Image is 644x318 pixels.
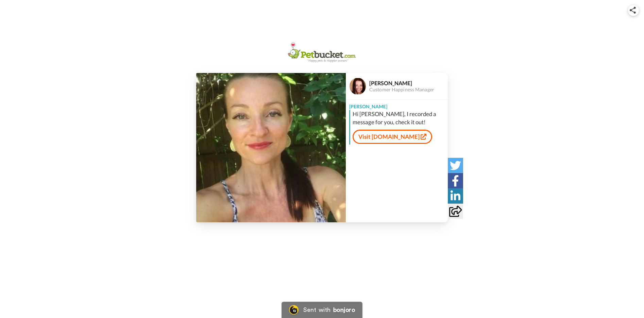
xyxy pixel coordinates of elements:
div: Hi [PERSON_NAME], I recorded a message for you, check it out! [353,110,446,126]
a: Visit [DOMAIN_NAME] [353,130,432,144]
div: Customer Happiness Manager [369,87,447,93]
img: 4f5ea830-1fea-4c24-90cc-bfb5fc282cc4-thumb.jpg [196,73,346,222]
div: [PERSON_NAME] [346,100,448,110]
img: ic_share.svg [630,7,636,14]
div: [PERSON_NAME] [369,80,447,86]
img: Profile Image [350,78,366,94]
img: Pet Bucket logo [288,42,356,63]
